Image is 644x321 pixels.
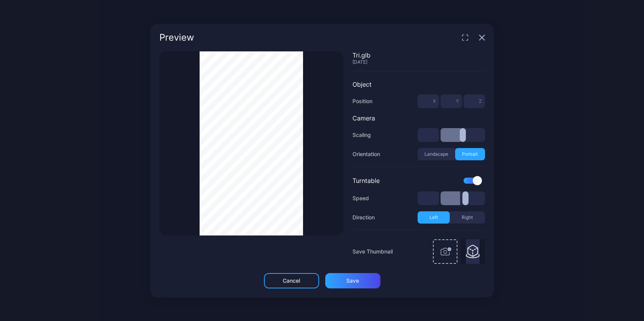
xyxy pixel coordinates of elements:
[418,148,456,160] button: Landscape
[352,150,380,159] div: Orientation
[346,278,359,284] div: Save
[466,239,480,264] img: Thumbnail
[352,97,372,106] div: Position
[479,98,482,104] span: Z
[264,273,319,288] button: Cancel
[352,81,485,88] div: Object
[352,177,380,184] div: Turntable
[352,247,393,256] span: Save Thumbnail
[450,211,485,224] button: Right
[352,213,375,222] div: Direction
[455,148,485,160] button: Portrait
[433,98,436,104] span: X
[352,114,485,122] div: Camera
[283,278,300,284] div: Cancel
[352,194,369,203] div: Speed
[352,130,371,140] div: Scaling
[352,59,485,65] div: [DATE]
[456,98,459,104] span: Y
[352,51,485,59] div: Tri.glb
[418,211,450,224] button: Left
[159,33,194,42] div: Preview
[325,273,380,288] button: Save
